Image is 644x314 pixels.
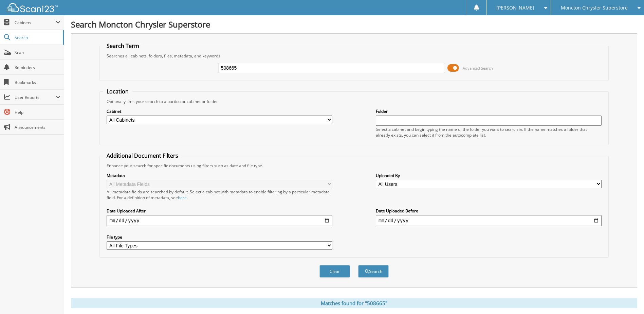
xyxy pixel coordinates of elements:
[178,195,187,200] a: here
[319,265,350,278] button: Clear
[103,163,605,169] div: Enhance your search for specific documents using filters such as date and file type.
[15,20,56,25] span: Cabinets
[103,42,143,50] legend: Search Term
[107,173,332,178] label: Metadata
[107,215,332,226] input: start
[103,88,132,95] legend: Location
[107,208,332,214] label: Date Uploaded After
[103,152,182,159] legend: Additional Document Filters
[15,124,60,130] span: Announcements
[7,3,58,12] img: scan123-logo-white.svg
[561,6,628,10] span: Moncton Chrysler Superstore
[496,6,534,10] span: [PERSON_NAME]
[71,19,637,30] h1: Search Moncton Chrysler Superstore
[71,298,637,308] div: Matches found for "508665"
[15,65,60,70] span: Reminders
[376,108,602,114] label: Folder
[103,99,605,104] div: Optionally limit your search to a particular cabinet or folder
[15,35,59,40] span: Search
[376,215,602,226] input: end
[103,53,605,59] div: Searches all cabinets, folders, files, metadata, and keywords
[376,173,602,178] label: Uploaded By
[358,265,389,278] button: Search
[107,108,332,114] label: Cabinet
[376,208,602,214] label: Date Uploaded Before
[15,80,60,85] span: Bookmarks
[15,109,60,115] span: Help
[15,94,56,100] span: User Reports
[107,189,332,200] div: All metadata fields are searched by default. Select a cabinet with metadata to enable filtering b...
[15,50,60,55] span: Scan
[376,126,602,138] div: Select a cabinet and begin typing the name of the folder you want to search in. If the name match...
[107,234,332,240] label: File type
[463,66,493,71] span: Advanced Search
